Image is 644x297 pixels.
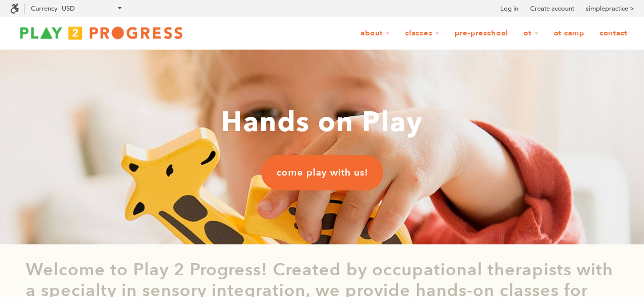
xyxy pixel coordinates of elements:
a: OT Camp [547,24,591,43]
a: OT [517,24,545,43]
label: Currency [31,5,57,12]
a: Log in [500,4,518,14]
span: come play with us! [276,166,368,179]
a: Create account [530,4,574,14]
a: Pre-Preschool [448,24,515,43]
img: Play2Progress logo [10,23,192,43]
a: Contact [593,24,634,43]
a: About [354,24,396,43]
a: simplepractice > [586,4,634,14]
a: come play with us! [261,155,383,190]
a: Classes [398,24,446,43]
